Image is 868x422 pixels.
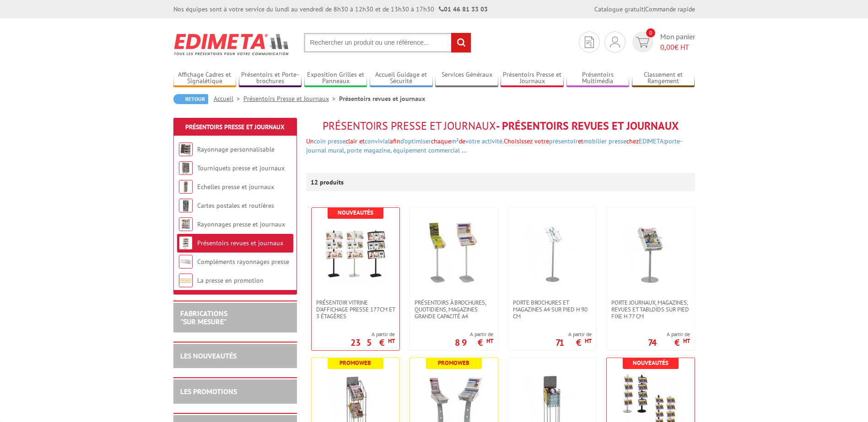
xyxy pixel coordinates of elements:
b: Nouveautés [338,209,373,216]
img: Echelles presse et journaux [179,180,193,194]
p: 74 € [648,340,690,345]
b: Promoweb [438,359,469,367]
a: Rayonnages presse et journaux [197,220,285,228]
p: 71 € [555,340,592,345]
a: porte magazine, [347,146,391,154]
a: LES PROMOTIONS [180,387,237,396]
img: Présentoirs à brochures, quotidiens, magazines grande capacité A4 [422,222,486,285]
a: Commande rapide [645,5,695,13]
a: Accueil [214,95,243,103]
a: Services Généraux [435,71,498,86]
img: La presse en promotion [179,274,193,287]
img: Cartes postales et routières [179,199,193,212]
img: devis rapide [610,37,620,47]
span: Présentoir vitrine d'affichage presse 177cm et 3 étagères [316,299,395,320]
a: présentoir [549,137,578,145]
b: Nouveautés [633,359,669,367]
img: Porte brochures et magazines A4 sur pied H 90 cm [520,222,584,285]
a: Classement et Rangement [632,71,695,86]
a: Présentoirs revues et journaux [197,239,283,247]
div: | [594,5,695,14]
a: Retour [173,94,208,104]
a: m² [451,137,459,145]
a: Catalogue gratuit [594,5,644,13]
a: La presse en promotion [197,276,264,285]
img: Compléments rayonnages presse [179,255,193,269]
p: 235 € [350,340,395,345]
span: A partir de [648,331,690,338]
span: A partir de [555,331,592,338]
a: LES NOUVEAUTÉS [180,351,237,360]
a: équipement commercial … [393,146,467,154]
span: 0 [646,28,655,37]
span: A partir de [350,331,395,338]
a: Echelles presse et journaux [197,183,274,191]
span: € HT [660,42,695,53]
span: Présentoirs Presse et Journaux [323,119,496,133]
a: Porte brochures et magazines A4 sur pied H 90 cm [508,299,596,320]
a: FABRICATIONS"Sur Mesure" [180,309,227,326]
a: Rayonnage personnalisable [197,145,275,153]
span: Porte brochures et magazines A4 sur pied H 90 cm [513,299,592,320]
font: Un [306,137,682,154]
img: Porte Journaux, Magazines, Revues et Tabloïds sur pied fixe H 77 cm [619,222,683,285]
a: Présentoirs Multimédia [566,71,630,86]
a: presse [328,137,345,145]
font: clair et afin chaque de Choisissez votre [326,137,549,145]
a: votre activité. [465,137,504,145]
img: devis rapide [585,37,594,48]
a: mobilier presse [583,137,626,145]
span: et [578,137,583,145]
a: Cartes postales et routières [197,201,274,210]
a: d’optimiser [400,137,431,145]
span: 0,00 [660,42,674,52]
span: A partir de [455,331,493,338]
a: convivial [365,137,390,145]
a: Exposition Grilles et Panneaux [304,71,367,86]
a: Porte Journaux, Magazines, Revues et Tabloïds sur pied fixe H 77 cm [607,299,695,320]
sup: HT [585,337,592,345]
strong: 01 46 81 33 03 [439,5,488,13]
img: Rayonnages presse et journaux [179,217,193,231]
p: 89 € [455,340,493,345]
a: Présentoirs Presse et Journaux [243,95,339,103]
p: 12 produits [311,173,345,191]
img: devis rapide [636,37,649,47]
img: Edimeta [173,27,290,61]
a: devis rapide 0 Mon panier 0,00€ HT [630,32,695,53]
img: Présentoir vitrine d'affichage presse 177cm et 3 étagères [323,222,388,285]
span: Mon panier [660,32,695,53]
a: Accueil Guidage et Sécurité [370,71,433,86]
a: Présentoirs et Porte-brochures [239,71,302,86]
span: chez : [306,137,682,154]
a: Compléments rayonnages presse [197,258,289,266]
div: Nos équipes sont à votre service du lundi au vendredi de 8h30 à 12h30 et de 13h30 à 17h30 [173,5,488,14]
input: rechercher [451,33,471,53]
span: Porte Journaux, Magazines, Revues et Tabloïds sur pied fixe H 77 cm [611,299,690,320]
a: Présentoirs Presse et Journaux [185,123,285,131]
img: Présentoirs revues et journaux [179,236,193,250]
a: Présentoirs Presse et Journaux [501,71,564,86]
a: Affichage Cadres et Signalétique [173,71,237,86]
span: Présentoirs à brochures, quotidiens, magazines grande capacité A4 [415,299,493,320]
a: Présentoirs à brochures, quotidiens, magazines grande capacité A4 [410,299,498,320]
b: Promoweb [340,359,371,367]
input: Rechercher un produit ou une référence... [304,33,471,53]
a: Présentoir vitrine d'affichage presse 177cm et 3 étagères [312,299,399,320]
a: porte-journal mural, [306,137,682,154]
a: coin [314,137,326,145]
sup: HT [486,337,493,345]
li: Présentoirs revues et journaux [339,94,425,103]
img: Rayonnage personnalisable [179,142,193,156]
a: Tourniquets presse et journaux [197,164,285,172]
h1: - Présentoirs revues et journaux [306,120,695,132]
sup: HT [683,337,690,345]
a: EDIMETA [639,137,663,145]
img: Tourniquets presse et journaux [179,161,193,175]
sup: HT [388,337,395,345]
